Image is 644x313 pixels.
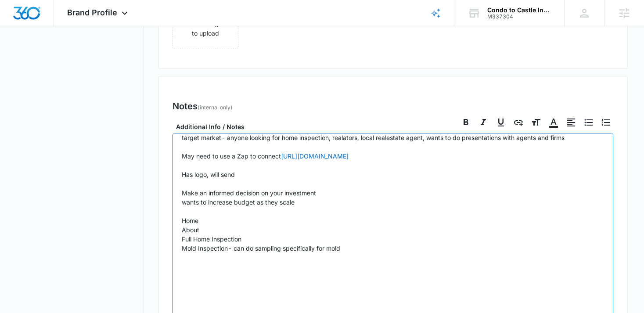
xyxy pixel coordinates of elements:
div: account name [487,7,551,14]
a: [URL][DOMAIN_NAME] [281,152,349,160]
span: Brand Profile [67,8,117,17]
p: Main- [PERSON_NAME] Has software called specorum- as an add in they build a site for you, they bu... [182,4,604,308]
div: account id [487,14,551,20]
button: Set/Unset Link [547,115,561,130]
button: t('actions.formatting.fontSize') [529,115,543,130]
button: t('actions.formatting.textAlignment') [564,115,578,130]
h3: Notes [173,100,233,113]
label: Additional Info / Notes [176,122,617,131]
span: (internal only) [198,104,233,111]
